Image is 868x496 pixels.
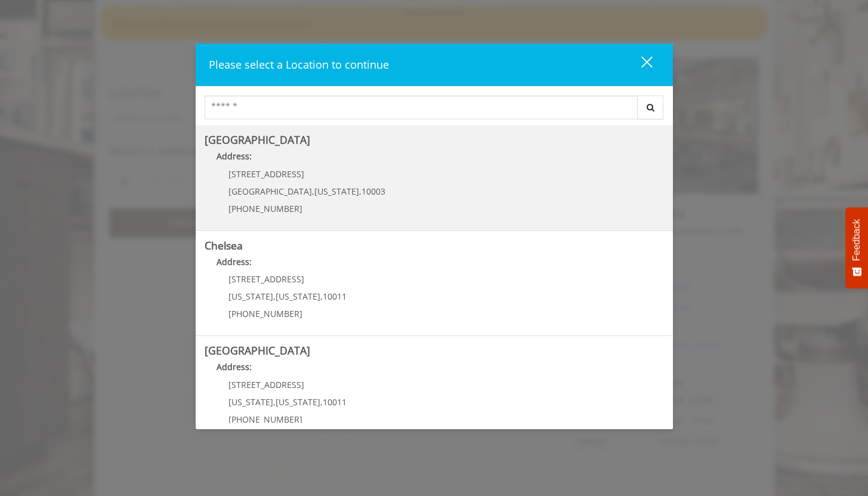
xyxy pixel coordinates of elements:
span: [STREET_ADDRESS] [228,273,304,285]
span: [GEOGRAPHIC_DATA] [228,186,312,197]
span: Please select a Location to continue [209,57,389,72]
span: Feedback [851,219,862,261]
b: Chelsea [205,238,243,252]
span: [PHONE_NUMBER] [228,414,302,425]
b: [GEOGRAPHIC_DATA] [205,343,310,358]
div: close dialog [628,56,651,73]
span: [US_STATE] [314,186,359,197]
span: [US_STATE] [228,291,273,302]
div: Center Select [205,95,664,125]
span: [PHONE_NUMBER] [228,203,302,214]
b: [GEOGRAPHIC_DATA] [205,133,310,147]
span: , [273,396,276,408]
span: , [273,291,276,302]
span: , [312,186,314,197]
span: [STREET_ADDRESS] [228,168,304,180]
span: 10011 [323,291,347,302]
span: , [320,291,323,302]
input: Search Center [205,95,638,119]
span: , [359,186,362,197]
span: [US_STATE] [228,396,273,408]
button: close dialog [619,53,660,77]
b: Address: [217,361,252,372]
span: 10011 [323,396,347,408]
i: Search button [644,103,657,112]
b: Address: [217,150,252,162]
button: Feedback - Show survey [845,207,868,288]
span: , [320,396,323,408]
span: [US_STATE] [276,396,320,408]
span: 10003 [362,186,385,197]
b: Address: [217,256,252,267]
span: [STREET_ADDRESS] [228,379,304,390]
span: [US_STATE] [276,291,320,302]
span: [PHONE_NUMBER] [228,308,302,319]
